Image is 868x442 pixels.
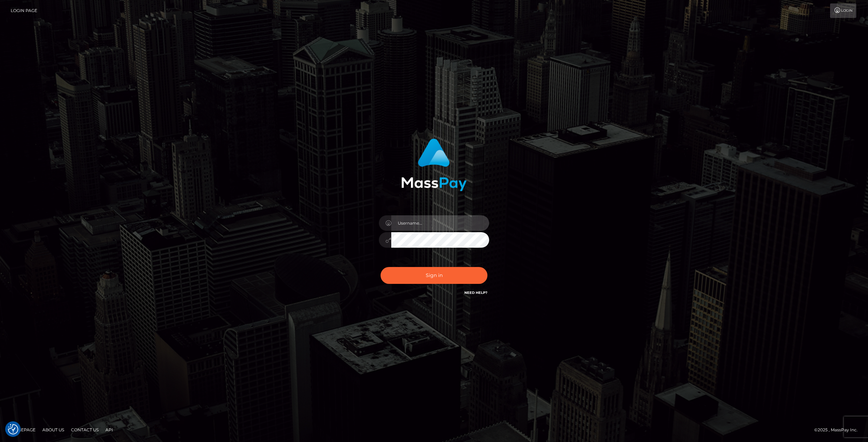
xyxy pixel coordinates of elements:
button: Sign in [381,267,487,284]
div: © 2025 , MassPay Inc. [814,426,863,434]
img: Revisit consent button [8,424,18,434]
input: Username... [391,215,489,231]
a: Contact Us [68,424,101,435]
a: Login Page [11,3,37,18]
a: Login [830,3,856,18]
a: Homepage [8,424,38,435]
img: MassPay Login [401,138,467,191]
a: API [103,424,116,435]
a: About Us [40,424,67,435]
a: Need Help? [464,290,487,295]
button: Consent Preferences [8,424,18,434]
